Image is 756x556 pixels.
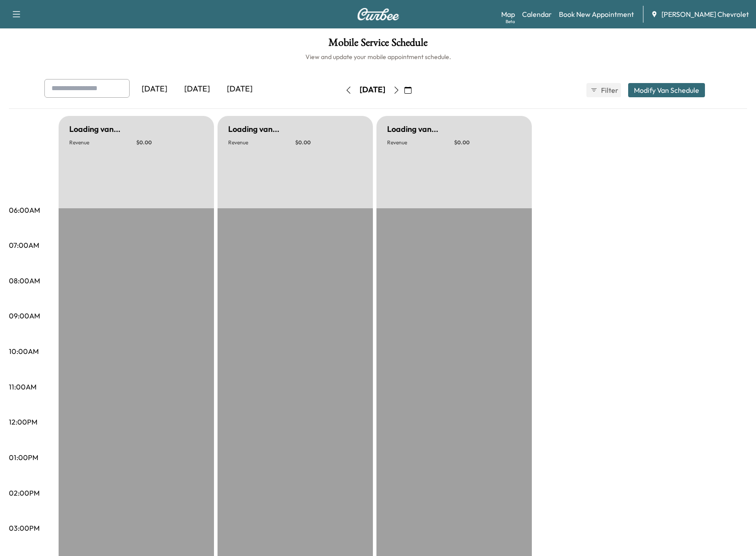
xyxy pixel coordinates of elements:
[136,139,203,146] p: $ 0.00
[387,139,454,146] p: Revenue
[559,9,634,20] a: Book New Appointment
[9,310,40,321] p: 09:00AM
[9,452,38,463] p: 01:00PM
[661,9,749,20] span: [PERSON_NAME] Chevrolet
[586,83,621,97] button: Filter
[295,139,362,146] p: $ 0.00
[9,240,39,250] p: 07:00AM
[69,139,136,146] p: Revenue
[9,417,37,427] p: 12:00PM
[69,123,120,135] h5: Loading van...
[9,275,40,286] p: 08:00AM
[357,8,400,20] img: Curbee Logo
[228,139,295,146] p: Revenue
[9,346,39,357] p: 10:00AM
[133,79,176,99] div: [DATE]
[454,139,521,146] p: $ 0.00
[387,123,438,135] h5: Loading van...
[9,37,747,52] h1: Mobile Service Schedule
[522,9,552,20] a: Calendar
[601,85,617,95] span: Filter
[218,79,261,99] div: [DATE]
[9,205,40,215] p: 06:00AM
[360,84,385,95] div: [DATE]
[628,83,705,97] button: Modify Van Schedule
[176,79,218,99] div: [DATE]
[228,123,279,135] h5: Loading van...
[9,523,40,533] p: 03:00PM
[9,381,36,392] p: 11:00AM
[9,488,40,498] p: 02:00PM
[9,52,747,61] h6: View and update your mobile appointment schedule.
[501,9,515,20] a: MapBeta
[506,18,515,25] div: Beta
